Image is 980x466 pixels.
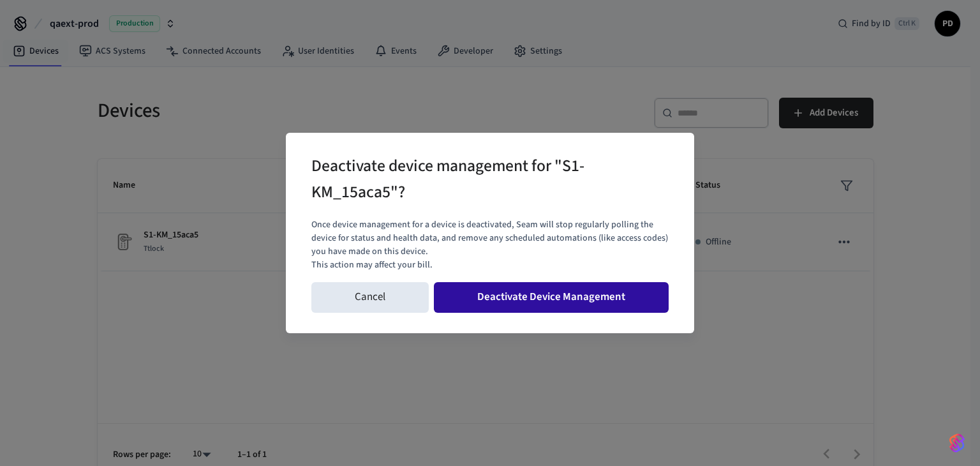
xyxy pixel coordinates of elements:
p: This action may affect your bill. [311,259,669,272]
button: Cancel [311,282,429,313]
h2: Deactivate device management for "S1-KM_15aca5"? [311,148,633,213]
img: SeamLogoGradient.69752ec5.svg [949,433,965,453]
p: Once device management for a device is deactivated, Seam will stop regularly polling the device f... [311,218,669,259]
button: Deactivate Device Management [434,282,669,313]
